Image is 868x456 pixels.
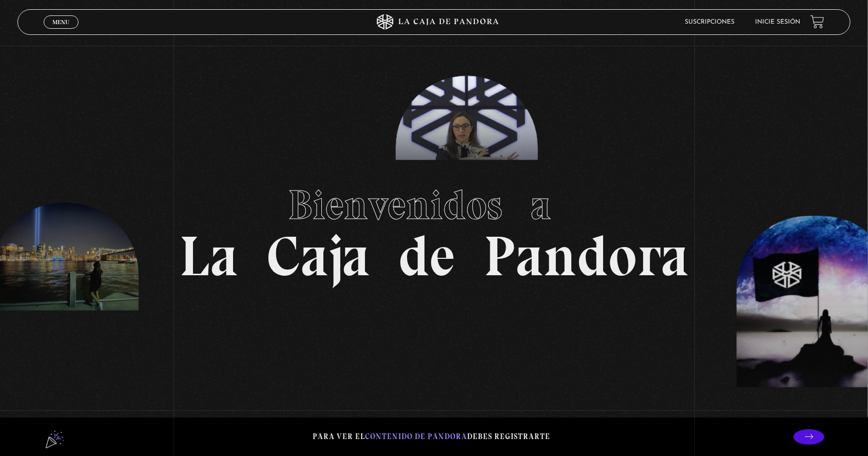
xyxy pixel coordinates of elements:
[288,180,580,230] span: Bienvenidos a
[755,19,800,25] a: Inicie sesión
[685,19,735,25] a: Suscripciones
[179,172,689,284] h1: La Caja de Pandora
[313,430,550,444] p: Para ver el debes registrarte
[52,19,69,25] span: Menu
[811,15,824,29] a: View your shopping cart
[49,28,73,35] span: Cerrar
[365,432,467,441] span: contenido de Pandora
